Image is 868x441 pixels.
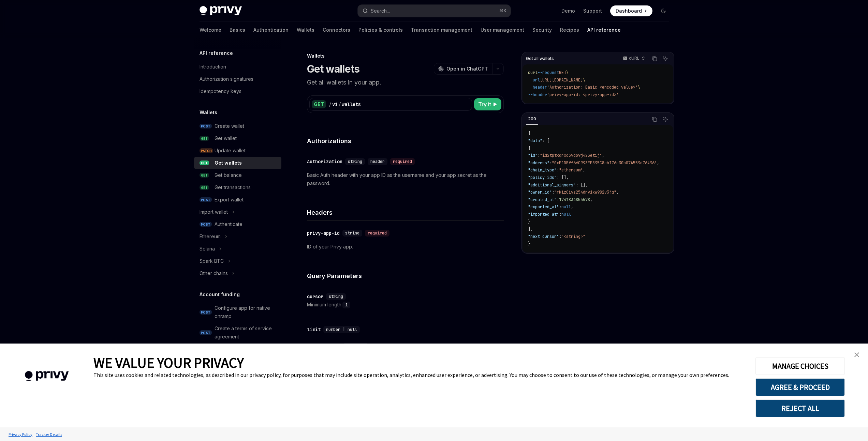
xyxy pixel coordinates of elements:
[557,197,559,202] span: :
[528,241,530,246] span: }
[528,212,559,217] span: "imported_at"
[194,85,281,97] a: Idempotency keys
[557,167,559,173] span: :
[200,63,226,71] div: Introduction
[215,183,251,192] div: Get transactions
[93,371,745,378] div: This site uses cookies and related technologies, as described in our privacy policy, for purposes...
[650,54,659,63] button: Copy the contents from the code block
[650,115,659,124] button: Copy the contents from the code block
[587,22,621,38] a: API reference
[307,326,321,333] div: limit
[329,294,343,299] span: string
[528,146,530,151] span: {
[481,22,524,38] a: User management
[528,175,557,180] span: "policy_ids"
[215,171,242,179] div: Get balance
[661,115,670,124] button: Ask AI
[200,173,209,178] span: GET
[571,204,573,210] span: ,
[200,161,209,166] span: GET
[638,85,640,90] span: \
[307,301,504,309] div: Minimum length:
[390,158,415,165] div: required
[478,100,491,108] span: Try it
[552,160,657,166] span: "0xF1DBff66C993EE895C8cb176c30b07A559d76496"
[629,56,639,61] p: cURL
[200,136,209,141] span: GET
[547,92,619,97] span: 'privy-app-id: <privy-app-id>'
[200,269,228,277] div: Other chains
[194,218,281,230] a: POSTAuthenticate
[215,147,246,155] div: Update wallet
[619,53,648,64] button: cURL
[307,158,342,165] div: Authorization
[528,92,547,97] span: --header
[200,245,215,253] div: Solana
[307,78,504,87] p: Get all wallets in your app.
[307,52,504,59] div: Wallets
[528,77,540,83] span: --url
[194,157,281,169] a: GETGet wallets
[307,271,504,280] h4: Query Parameters
[559,197,590,202] span: 1741834854578
[583,167,585,173] span: ,
[547,85,638,90] span: 'Authorization: Basic <encoded-value>'
[194,302,281,322] a: POSTConfigure app for native onramp
[200,222,212,227] span: POST
[532,22,552,38] a: Security
[307,293,323,300] div: cursor
[560,22,579,38] a: Recipes
[215,159,242,167] div: Get wallets
[345,230,359,236] span: string
[661,54,670,63] button: Ask AI
[194,206,281,218] button: Toggle Import wallet section
[307,342,504,350] div: Required range:
[538,153,540,158] span: :
[616,7,642,14] span: Dashboard
[576,182,588,188] span: : [],
[215,324,277,341] div: Create a terms of service agreement
[540,153,602,158] span: "id2tptkqrxd39qo9j423etij"
[755,357,845,375] button: MANAGE CHOICES
[200,75,253,83] div: Authorization signatures
[194,181,281,194] a: GETGet transactions
[528,234,559,239] span: "next_cursor"
[200,290,240,299] h5: Account funding
[590,197,592,202] span: ,
[200,22,221,38] a: Welcome
[854,352,859,357] img: close banner
[549,160,552,166] span: :
[371,7,390,15] div: Search...
[326,327,357,332] span: number | null
[307,243,504,251] p: ID of your Privy app.
[307,171,504,187] p: Basic Auth header with your app ID as the username and your app secret as the password.
[557,175,569,180] span: : [],
[307,230,340,237] div: privy-app-id
[365,230,389,237] div: required
[528,197,557,202] span: "created_at"
[370,159,385,164] span: header
[528,219,530,225] span: }
[194,132,281,145] a: GETGet wallet
[616,189,619,195] span: ,
[528,70,538,75] span: curl
[528,153,538,158] span: "id"
[342,302,350,308] code: 1
[10,361,83,391] img: company logo
[528,160,549,166] span: "address"
[338,101,341,108] div: /
[307,63,360,75] h1: Get wallets
[499,8,506,14] span: ⌘ K
[200,208,228,216] div: Import wallet
[215,304,277,320] div: Configure app for native onramp
[528,167,557,173] span: "chain_type"
[200,148,213,153] span: PATCH
[194,243,281,255] button: Toggle Solana section
[194,255,281,267] button: Toggle Spark BTC section
[583,77,585,83] span: \
[194,61,281,73] a: Introduction
[332,101,338,108] div: v1
[200,197,212,202] span: POST
[194,194,281,206] a: POSTExport wallet
[312,100,326,108] div: GET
